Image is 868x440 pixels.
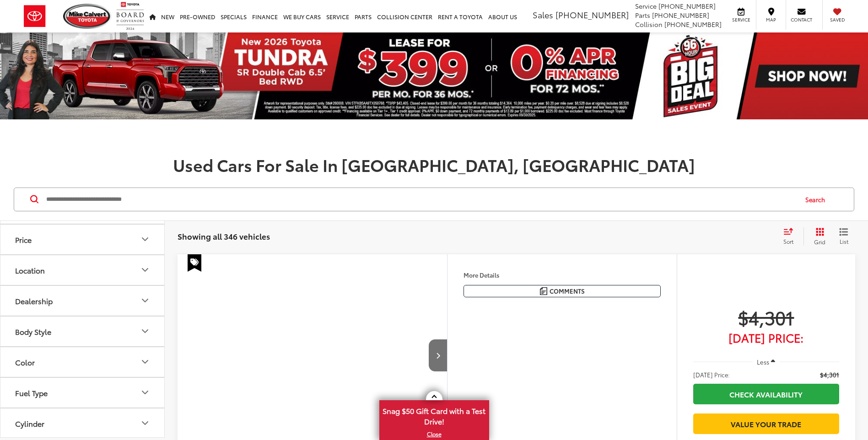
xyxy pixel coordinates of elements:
[140,326,151,337] div: Body Style
[63,4,112,29] img: Mike Calvert Toyota
[827,16,847,23] span: Saved
[178,231,270,241] span: Showing all 346 vehicles
[140,295,151,306] div: Dealership
[791,16,812,23] span: Contact
[380,401,488,429] span: Snag $50 Gift Card with a Test Drive!
[658,1,716,11] span: [PHONE_NUMBER]
[635,1,657,11] span: Service
[464,272,661,278] h4: More Details
[635,11,650,20] span: Parts
[652,11,709,20] span: [PHONE_NUMBER]
[555,9,629,21] span: [PHONE_NUMBER]
[0,408,165,438] button: CylinderCylinder
[731,16,751,23] span: Service
[533,9,553,21] span: Sales
[757,358,769,366] span: Less
[140,234,151,245] div: Price
[0,317,165,346] button: Body StyleBody Style
[140,387,151,398] div: Fuel Type
[753,354,780,370] button: Less
[429,339,447,371] button: Next image
[140,418,151,429] div: Cylinder
[540,287,547,295] img: Comments
[550,287,585,295] span: Comments
[693,333,839,342] span: [DATE] Price:
[0,225,165,254] button: PricePrice
[15,235,32,244] div: Price
[140,264,151,275] div: Location
[15,419,44,428] div: Cylinder
[693,384,839,404] a: Check Availability
[832,227,855,246] button: List View
[797,188,838,211] button: Search
[803,227,832,246] button: Grid View
[140,356,151,367] div: Color
[15,327,51,336] div: Body Style
[761,16,781,23] span: Map
[464,285,661,297] button: Comments
[779,227,803,246] button: Select sort value
[820,370,839,379] span: $4,301
[814,238,825,246] span: Grid
[0,286,165,316] button: DealershipDealership
[0,347,165,377] button: ColorColor
[693,413,839,434] a: Value Your Trade
[15,358,35,366] div: Color
[45,188,797,210] input: Search by Make, Model, or Keyword
[693,306,839,328] span: $4,301
[15,296,53,305] div: Dealership
[783,237,793,245] span: Sort
[635,20,663,29] span: Collision
[188,254,201,272] span: Special
[15,266,45,274] div: Location
[664,20,722,29] span: [PHONE_NUMBER]
[15,388,48,397] div: Fuel Type
[839,237,848,245] span: List
[0,378,165,408] button: Fuel TypeFuel Type
[693,370,730,379] span: [DATE] Price:
[0,255,165,285] button: LocationLocation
